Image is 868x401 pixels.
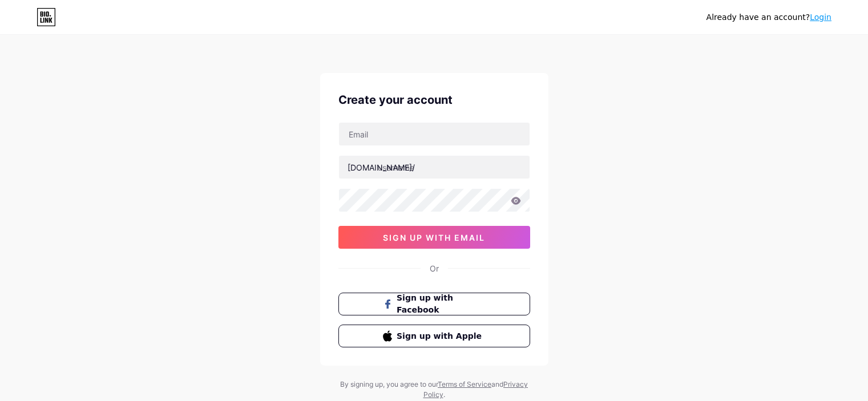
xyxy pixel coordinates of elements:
[706,11,831,23] div: Already have an account?
[338,226,530,249] button: sign up with email
[339,156,530,179] input: username
[397,292,485,316] span: Sign up with Facebook
[383,233,485,242] span: sign up with email
[337,379,531,400] div: By signing up, you agree to our and .
[348,161,415,173] div: [DOMAIN_NAME]/
[338,293,530,315] button: Sign up with Facebook
[338,91,530,108] div: Create your account
[338,325,530,347] button: Sign up with Apple
[810,13,831,22] a: Login
[397,330,485,342] span: Sign up with Apple
[339,123,530,145] input: Email
[430,262,439,274] div: Or
[438,380,491,388] a: Terms of Service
